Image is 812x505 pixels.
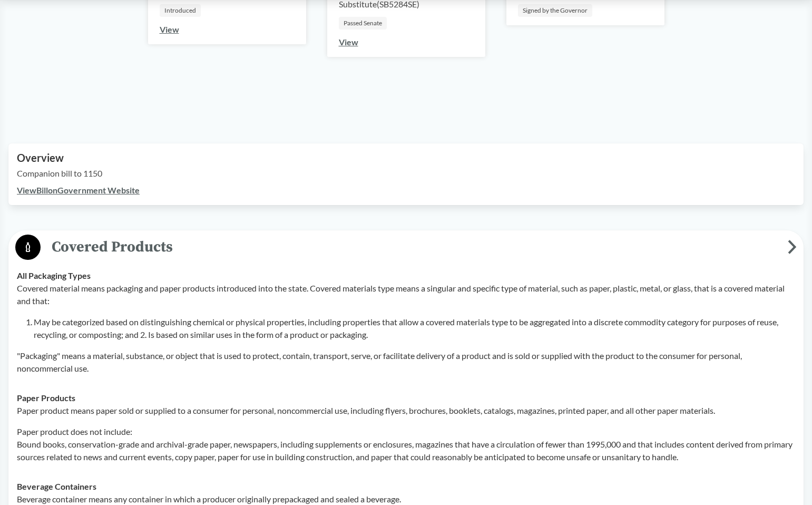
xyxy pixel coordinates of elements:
a: ViewBillonGovernment Website [17,185,140,195]
div: Signed by the Governor [518,4,592,17]
a: View [160,24,179,34]
p: Paper product does not include: Bound books, conservation-grade and archival-grade paper, newspap... [17,425,795,463]
span: Covered Products [41,235,788,259]
button: Covered Products [12,234,800,261]
a: View [339,37,358,47]
p: Companion bill to 1150 [17,167,795,180]
p: Paper product means paper sold or supplied to a consumer for personal, noncommercial use, includi... [17,404,795,417]
strong: Paper Products [17,393,75,403]
p: "Packaging" means a material, substance, or object that is used to protect, contain, transport, s... [17,349,795,375]
div: Introduced [160,4,201,17]
h2: Overview [17,152,795,164]
strong: Beverage Containers [17,481,96,491]
p: Covered material means packaging and paper products introduced into the state. Covered materials ... [17,282,795,307]
strong: All Packaging Types [17,270,91,280]
div: Passed Senate [339,17,387,30]
li: May be categorized based on distinguishing chemical or physical properties, including properties ... [34,316,795,341]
